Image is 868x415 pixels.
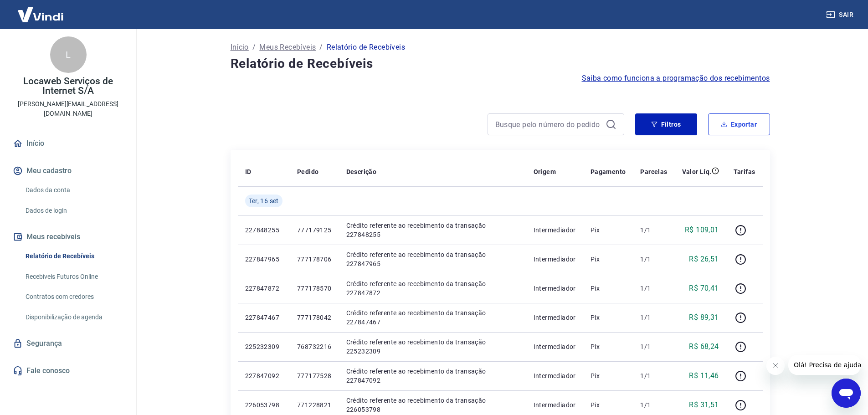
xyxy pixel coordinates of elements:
[708,113,770,135] button: Exportar
[640,255,667,264] p: 1/1
[640,313,667,322] p: 1/1
[346,250,519,268] p: Crédito referente ao recebimento da transação 227847965
[11,333,125,354] a: Segurança
[245,342,282,351] p: 225232309
[534,371,576,380] p: Intermediador
[245,400,282,410] p: 226053798
[245,225,282,235] p: 227848255
[689,312,719,323] p: R$ 89,31
[11,0,70,28] img: Vindi
[788,355,861,375] iframe: Mensagem da empresa
[11,133,125,154] a: Início
[734,167,755,176] p: Tarifas
[11,161,125,181] button: Meu cadastro
[635,113,697,135] button: Filtros
[832,379,861,408] iframe: Botão para abrir a janela de mensagens
[252,42,256,53] p: /
[640,167,667,176] p: Parcelas
[591,284,626,293] p: Pix
[245,284,282,293] p: 227847872
[591,342,626,351] p: Pix
[245,255,282,264] p: 227847965
[297,400,332,410] p: 771228821
[346,308,519,327] p: Crédito referente ao recebimento da transação 227847467
[245,167,252,176] p: ID
[495,118,602,131] input: Busque pelo número do pedido
[689,254,719,265] p: R$ 26,51
[5,6,77,14] span: Olá! Precisa de ajuda?
[591,255,626,264] p: Pix
[689,370,719,381] p: R$ 11,46
[582,73,770,84] a: Saiba como funciona a programação dos recebimentos
[534,313,576,322] p: Intermediador
[297,342,332,351] p: 768732216
[591,400,626,410] p: Pix
[640,284,667,293] p: 1/1
[346,167,377,176] p: Descrição
[640,225,667,235] p: 1/1
[22,287,125,306] a: Contratos com credores
[640,400,667,410] p: 1/1
[534,255,576,264] p: Intermediador
[591,167,626,176] p: Pagamento
[824,6,857,23] button: Sair
[346,396,519,414] p: Crédito referente ao recebimento da transação 226053798
[319,42,323,53] p: /
[297,255,332,264] p: 777178706
[640,371,667,380] p: 1/1
[297,225,332,235] p: 777179125
[22,247,125,266] a: Relatório de Recebíveis
[346,367,519,385] p: Crédito referente ao recebimento da transação 227847092
[297,313,332,322] p: 777178042
[245,313,282,322] p: 227847467
[231,55,770,73] h4: Relatório de Recebíveis
[245,371,282,380] p: 227847092
[346,279,519,297] p: Crédito referente ao recebimento da transação 227847872
[22,201,125,220] a: Dados de login
[766,357,785,375] iframe: Fechar mensagem
[7,99,129,118] p: [PERSON_NAME][EMAIL_ADDRESS][DOMAIN_NAME]
[50,36,87,73] div: L
[22,181,125,200] a: Dados da conta
[534,225,576,235] p: Intermediador
[346,221,519,239] p: Crédito referente ao recebimento da transação 227848255
[591,371,626,380] p: Pix
[534,342,576,351] p: Intermediador
[11,361,125,381] a: Fale conosco
[297,167,318,176] p: Pedido
[7,77,129,96] p: Locaweb Serviços de Internet S/A
[22,308,125,327] a: Disponibilização de agenda
[682,167,712,176] p: Valor Líq.
[534,400,576,410] p: Intermediador
[22,267,125,286] a: Recebíveis Futuros Online
[259,42,316,53] a: Meus Recebíveis
[534,167,556,176] p: Origem
[11,227,125,247] button: Meus recebíveis
[534,284,576,293] p: Intermediador
[249,196,279,205] span: Ter, 16 set
[297,371,332,380] p: 777177528
[346,338,519,356] p: Crédito referente ao recebimento da transação 225232309
[327,42,405,53] p: Relatório de Recebíveis
[689,400,719,410] p: R$ 31,51
[231,42,249,53] a: Início
[640,342,667,351] p: 1/1
[685,225,719,236] p: R$ 109,01
[689,283,719,294] p: R$ 70,41
[591,225,626,235] p: Pix
[689,341,719,352] p: R$ 68,24
[591,313,626,322] p: Pix
[297,284,332,293] p: 777178570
